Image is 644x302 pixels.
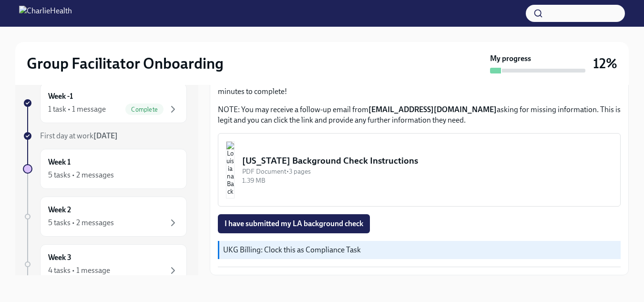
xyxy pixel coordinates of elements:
a: Week 15 tasks • 2 messages [23,149,187,189]
strong: [DATE] [93,131,118,140]
h6: Week -1 [48,91,73,102]
img: CharlieHealth [19,6,72,21]
div: 5 tasks • 2 messages [48,170,114,180]
button: [US_STATE] Background Check InstructionsPDF Document•3 pages1.39 MB [218,133,621,207]
a: Week 34 tasks • 1 message [23,244,187,284]
p: NOTE: You may receive a follow-up email from asking for missing information. This is legit and yo... [218,104,621,125]
a: First day at work[DATE] [23,131,187,141]
p: UKG Billing: Clock this as Compliance Task [223,245,617,255]
h6: Week 2 [48,205,71,215]
div: 1 task • 1 message [48,104,106,115]
a: Week 25 tasks • 2 messages [23,197,187,237]
div: 1.39 MB [242,176,613,185]
h2: Group Facilitator Onboarding [27,54,224,73]
img: Louisiana Background Check Instructions [226,141,235,198]
h3: 12% [593,55,617,72]
span: Complete [125,106,164,113]
span: I have submitted my LA background check [225,219,363,229]
a: Week -11 task • 1 messageComplete [23,83,187,123]
strong: [EMAIL_ADDRESS][DOMAIN_NAME] [368,105,497,114]
button: I have submitted my LA background check [218,214,370,233]
div: 4 tasks • 1 message [48,265,110,276]
strong: My progress [490,53,531,64]
span: First day at work [40,131,118,140]
div: [US_STATE] Background Check Instructions [242,155,613,167]
h6: Week 1 [48,157,71,167]
div: 5 tasks • 2 messages [48,218,114,228]
h6: Week 3 [48,252,72,263]
div: PDF Document • 3 pages [242,167,613,176]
